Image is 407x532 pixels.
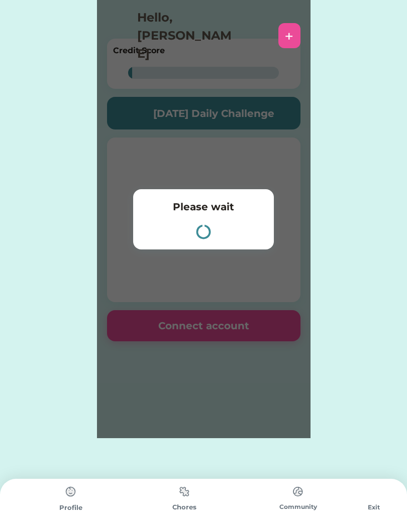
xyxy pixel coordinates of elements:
img: yH5BAEAAAAALAAAAAABAAEAAAIBRAA7 [364,482,384,502]
h4: Hello, [PERSON_NAME] [137,9,238,63]
div: Exit [355,503,393,512]
div: + [285,28,293,43]
div: Profile [14,503,128,513]
img: type%3Dchores%2C%20state%3Ddefault.svg [288,482,308,501]
img: type%3Dchores%2C%20state%3Ddefault.svg [61,482,81,502]
img: type%3Dchores%2C%20state%3Ddefault.svg [174,482,194,501]
div: Chores [128,502,241,512]
img: yH5BAEAAAAALAAAAAABAAEAAAIBRAA7 [107,25,129,47]
div: Community [241,502,355,511]
h5: Please wait [173,199,234,214]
